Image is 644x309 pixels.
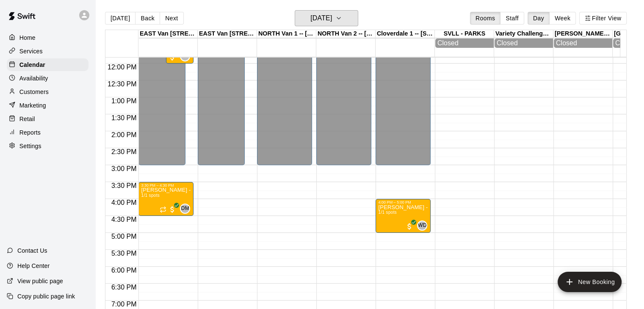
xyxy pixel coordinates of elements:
p: Retail [19,115,35,123]
span: 7:00 PM [109,301,139,308]
a: Marketing [7,99,88,112]
p: Home [19,33,36,42]
button: Next [160,12,183,25]
div: Cloverdale 1 -- [STREET_ADDRESS] [376,30,435,38]
div: 4:00 PM – 5:00 PM: Payton Schaufele - Thursday, Aug 21 @ Cloverdale [376,199,431,233]
p: Customers [19,88,49,96]
h6: [DATE] [310,12,332,24]
div: NORTH Van 2 -- [STREET_ADDRESS] [316,30,376,38]
p: Services [19,47,43,55]
span: 3:00 PM [109,165,139,172]
span: 6:00 PM [109,267,139,274]
div: 3:30 PM – 4:30 PM: Jean Ramos - Aug 4, 12 & 21 @ East Van [138,182,193,216]
span: All customers have paid [168,205,177,214]
span: 12:00 PM [105,63,138,71]
a: Calendar [7,58,88,71]
span: 2:30 PM [109,148,139,155]
span: 12:30 PM [105,80,138,88]
button: Filter View [579,12,627,25]
a: Retail [7,113,88,125]
div: EAST Van [STREET_ADDRESS] [198,30,257,38]
span: 6:30 PM [109,284,139,291]
span: Wes Darvill [420,221,427,231]
span: 2:00 PM [109,131,139,138]
button: [DATE] [105,12,135,25]
span: 1:00 PM [109,97,139,105]
div: 4:00 PM – 5:00 PM [378,200,428,204]
span: 4:30 PM [109,216,139,223]
span: 1:30 PM [109,114,139,121]
a: Availability [7,72,88,85]
button: Rooms [470,12,500,25]
span: All customers have paid [405,222,414,231]
div: Closed [556,39,610,47]
div: SVLL - PARKS [435,30,494,38]
p: Help Center [17,262,50,270]
span: Davis Mabone [183,204,190,214]
span: WD [418,221,427,230]
p: Calendar [19,61,45,69]
button: Week [549,12,576,25]
span: 1/1 spots filled [141,193,160,198]
div: Wes Darvill [417,221,427,231]
span: 3:30 PM [109,182,139,189]
p: View public page [17,277,63,285]
p: Availability [19,74,48,83]
p: Marketing [19,101,46,110]
div: [PERSON_NAME] Park - [STREET_ADDRESS] [553,30,613,38]
div: NORTH Van 1 -- [STREET_ADDRESS] [257,30,316,38]
a: Home [7,31,88,44]
span: 5:30 PM [109,250,139,257]
span: DM [181,204,189,213]
div: 3:30 PM – 4:30 PM [141,183,191,188]
div: Variety Challenger Diamond, [STREET_ADDRESS][PERSON_NAME] [494,30,553,38]
span: 4:00 PM [109,199,139,206]
button: add [558,272,622,292]
a: Reports [7,126,88,139]
div: Davis Mabone [180,204,190,214]
a: Settings [7,140,88,152]
div: Closed [437,39,492,47]
p: Settings [19,142,41,150]
span: 1/1 spots filled [378,210,397,215]
a: Services [7,45,88,58]
span: 5:00 PM [109,233,139,240]
div: EAST Van [STREET_ADDRESS] [138,30,198,38]
a: Customers [7,86,88,98]
span: Recurring event [160,206,166,213]
button: Staff [500,12,524,25]
button: [DATE] [295,10,358,26]
div: Closed [497,39,551,47]
button: Day [528,12,550,25]
p: Reports [19,128,41,137]
p: Contact Us [17,246,47,255]
button: Back [135,12,160,25]
p: Copy public page link [17,292,75,301]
